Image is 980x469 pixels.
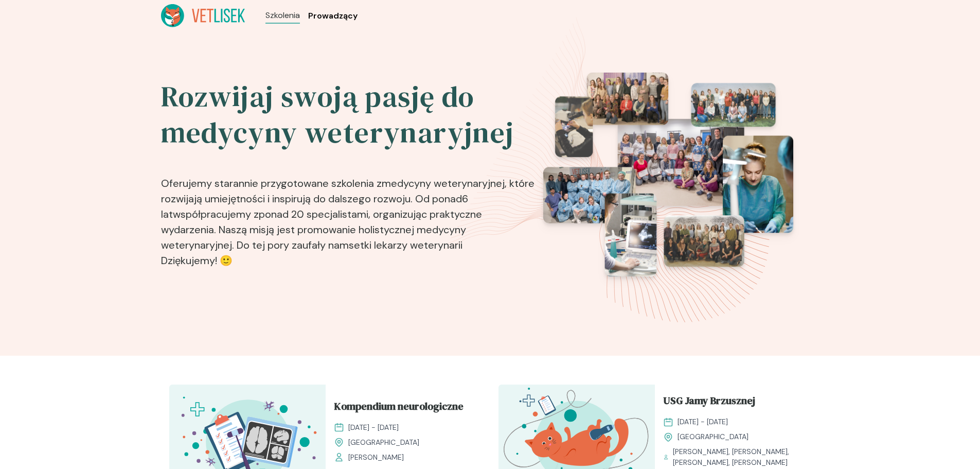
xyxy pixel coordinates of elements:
span: [GEOGRAPHIC_DATA] [348,437,419,448]
a: Kompendium neurologiczne [334,398,474,418]
span: [DATE] - [DATE] [348,422,399,433]
a: Szkolenia [265,9,300,22]
span: USG Jamy Brzusznej [663,393,755,412]
span: [DATE] - [DATE] [678,416,728,427]
span: [GEOGRAPHIC_DATA] [678,431,749,442]
span: [PERSON_NAME], [PERSON_NAME], [PERSON_NAME], [PERSON_NAME] [673,446,803,468]
h2: Rozwijaj swoją pasję do medycyny weterynaryjnej [161,79,537,151]
span: [PERSON_NAME] [348,452,404,463]
span: Kompendium neurologiczne [334,398,464,418]
b: medycyny weterynaryjnej [382,177,505,190]
a: USG Jamy Brzusznej [663,393,803,412]
p: Oferujemy starannie przygotowane szkolenia z , które rozwijają umiejętności i inspirują do dalsze... [161,159,537,272]
b: setki lekarzy weterynarii [349,238,462,252]
img: eventsPhotosRoll2.png [543,73,793,276]
a: Prowadzący [308,10,358,22]
b: ponad 20 specjalistami [259,207,368,221]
